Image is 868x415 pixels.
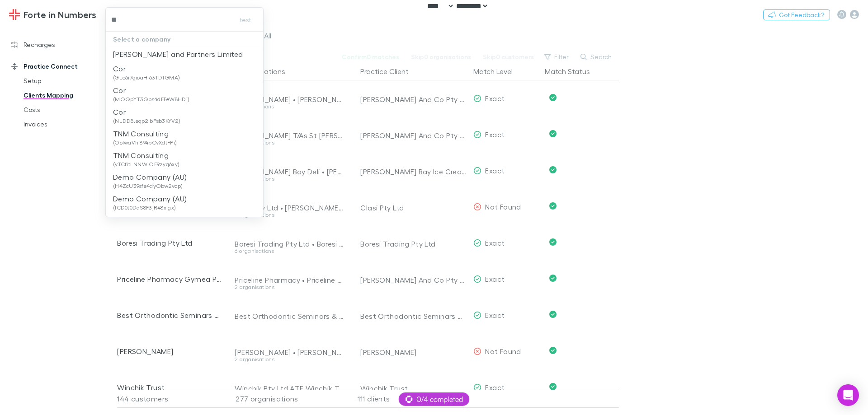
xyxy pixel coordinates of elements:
[837,384,859,406] div: Open Intercom Messenger
[113,117,180,125] span: (NLDD8Jeqp2IbPsb3KYV2)
[113,85,189,96] p: Cor
[113,128,177,139] p: TNM Consulting
[113,74,180,81] span: (GLe6i7gioaHi63TDfGMA)
[113,139,177,146] span: (OolwaVhi894bCvXdtFPi)
[113,172,187,182] p: Demo Company (AU)
[113,96,189,103] span: (MOQpYT3Qps4dEFeW8HDi)
[113,193,187,204] p: Demo Company (AU)
[113,107,180,117] p: Cor
[113,150,179,161] p: TNM Consulting
[231,14,259,25] button: test
[106,32,263,47] p: Select a company
[113,161,179,168] span: (yTCfitLNNWIOE9zyq6xy)
[240,14,251,25] span: test
[113,204,187,211] span: (ICD0t0DaS8F3jR48xigx)
[113,63,180,74] p: Cor
[113,49,243,60] p: [PERSON_NAME] and Partners Limited
[113,182,187,190] span: (H4ZcU39sfe4dyObw2vcp)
